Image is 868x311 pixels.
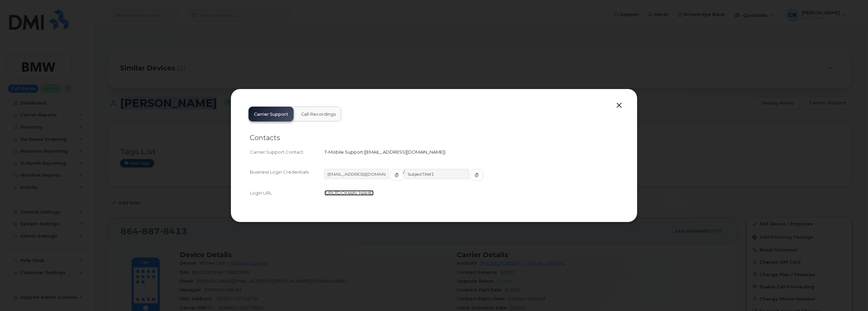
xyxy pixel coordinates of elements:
[250,134,618,142] h2: Contacts
[470,169,483,181] button: copy to clipboard
[324,149,363,155] span: T-Mobile Support
[250,149,324,155] div: Carrier Support Contact
[250,190,324,196] div: Login URL
[250,169,324,187] div: Business Login Credentials
[839,282,863,306] iframe: Messenger Launcher
[324,190,374,196] a: [URL][DOMAIN_NAME]
[365,149,444,155] span: [EMAIL_ADDRESS][DOMAIN_NAME]
[390,169,403,181] button: copy to clipboard
[301,112,336,117] span: Call Recordings
[324,169,618,187] div: /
